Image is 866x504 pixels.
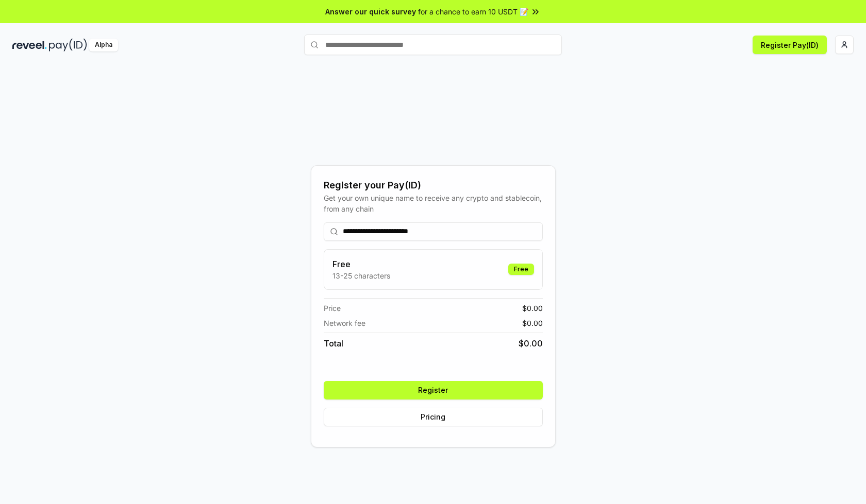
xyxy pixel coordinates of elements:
div: Get your own unique name to receive any crypto and stablecoin, from any chain [324,193,543,214]
span: $ 0.00 [522,303,543,314]
img: pay_id [49,39,87,51]
div: Free [508,264,534,275]
span: $ 0.00 [519,337,543,350]
span: Total [324,337,343,350]
img: reveel_dark [12,39,47,51]
span: $ 0.00 [522,318,543,328]
h3: Free [332,258,390,270]
div: Alpha [89,39,118,51]
button: Register [324,381,543,399]
span: Price [324,303,341,314]
button: Register Pay(ID) [753,36,827,54]
span: for a chance to earn 10 USDT 📝 [418,6,528,17]
div: Register your Pay(ID) [324,178,543,193]
p: 13-25 characters [332,270,390,281]
span: Answer our quick survey [325,6,416,17]
span: Network fee [324,318,365,328]
button: Pricing [324,408,543,426]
